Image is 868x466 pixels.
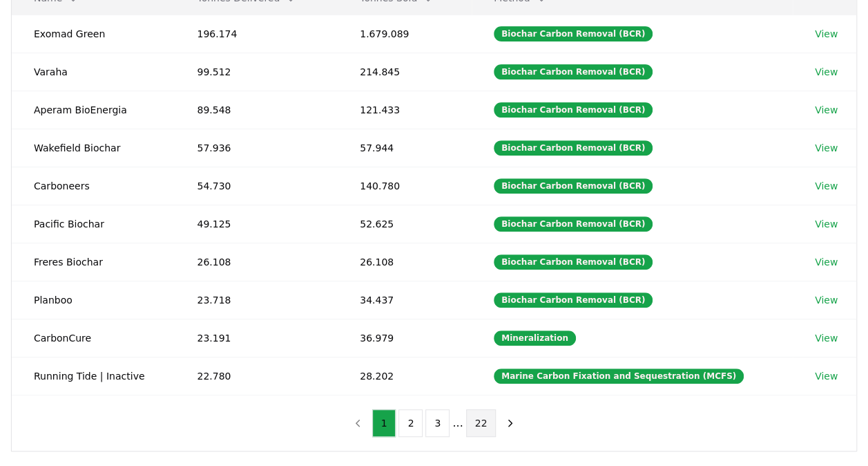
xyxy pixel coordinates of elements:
td: 26.108 [175,243,338,281]
td: 49.125 [175,205,338,243]
td: 214.845 [338,53,472,91]
td: 28.202 [338,357,472,395]
div: Biochar Carbon Removal (BCR) [494,292,653,308]
td: 99.512 [175,53,338,91]
td: 121.433 [338,91,472,129]
td: Freres Biochar [12,243,175,281]
td: 57.944 [338,129,472,167]
div: Biochar Carbon Removal (BCR) [494,140,653,156]
td: 1.679.089 [338,15,472,53]
td: 54.730 [175,167,338,205]
a: View [815,293,838,307]
td: 36.979 [338,319,472,357]
div: Mineralization [494,330,576,346]
td: 57.936 [175,129,338,167]
a: View [815,27,838,41]
td: Pacific Biochar [12,205,175,243]
button: next page [499,409,522,437]
td: 34.437 [338,281,472,319]
td: Wakefield Biochar [12,129,175,167]
td: Exomad Green [12,15,175,53]
button: 22 [466,409,496,437]
td: 89.548 [175,91,338,129]
button: 3 [425,409,450,437]
div: Biochar Carbon Removal (BCR) [494,178,653,194]
a: View [815,217,838,231]
div: Biochar Carbon Removal (BCR) [494,254,653,270]
a: View [815,141,838,155]
a: View [815,65,838,79]
div: Biochar Carbon Removal (BCR) [494,64,653,80]
div: Marine Carbon Fixation and Sequestration (MCFS) [494,369,744,384]
td: 22.780 [175,357,338,395]
td: Running Tide | Inactive [12,357,175,395]
div: Biochar Carbon Removal (BCR) [494,216,653,232]
a: View [815,179,838,193]
td: Aperam BioEnergia [12,91,175,129]
a: View [815,103,838,117]
td: 52.625 [338,205,472,243]
div: Biochar Carbon Removal (BCR) [494,26,653,41]
a: View [815,255,838,269]
div: Biochar Carbon Removal (BCR) [494,102,653,118]
td: 140.780 [338,167,472,205]
a: View [815,369,838,383]
button: 2 [398,409,423,437]
a: View [815,331,838,345]
td: 26.108 [338,243,472,281]
td: 196.174 [175,15,338,53]
li: ... [452,415,463,431]
td: 23.718 [175,281,338,319]
td: CarbonCure [12,319,175,357]
td: Varaha [12,53,175,91]
td: Planboo [12,281,175,319]
td: Carboneers [12,167,175,205]
button: 1 [372,409,396,437]
td: 23.191 [175,319,338,357]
